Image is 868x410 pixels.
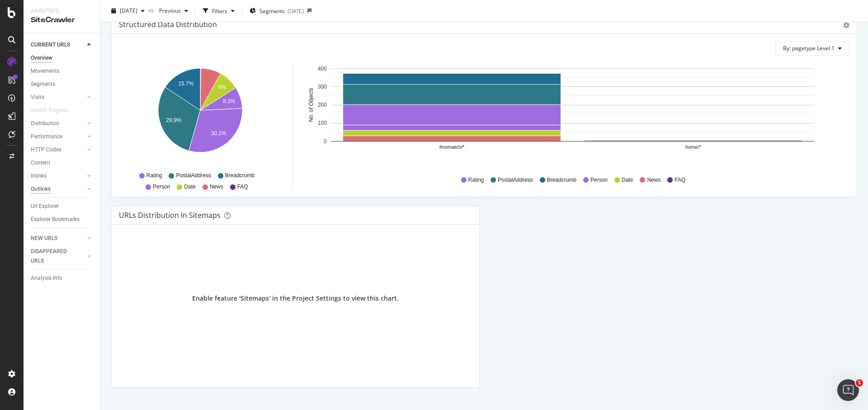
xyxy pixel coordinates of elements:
text: 15.7% [178,80,193,87]
div: Filters [212,7,227,14]
button: Previous [156,4,192,18]
div: Content [31,158,50,168]
div: Url Explorer [31,202,59,211]
div: Enable feature 'Sitemaps' in the Project Settings to view this chart. [192,294,399,303]
a: Outlinks [31,184,85,194]
span: Rating [146,172,162,179]
div: Overview [31,53,52,63]
a: Distribution [31,119,85,128]
div: Analysis Info [31,273,62,283]
div: Structured Data Distribution [119,20,217,29]
a: Overview [31,53,94,63]
div: Performance [31,132,62,141]
text: 200 [318,102,327,108]
text: 8% [218,84,226,90]
a: NEW URLS [31,234,85,243]
span: Breadcrumb [547,176,576,184]
text: No. of Objects [308,88,314,122]
text: 300 [318,84,327,90]
span: News [210,183,223,191]
span: 2025 Oct. 6th [120,7,137,14]
div: Search Engines [31,106,68,115]
svg: A chart. [304,63,841,168]
a: Analysis Info [31,273,94,283]
div: Inlinks [31,171,47,181]
button: Segments[DATE] [246,4,307,18]
button: Filters [199,4,238,18]
span: Rating [468,176,484,184]
text: 29.9% [166,117,181,123]
div: Analytics [31,7,93,15]
a: Performance [31,132,85,141]
div: DISAPPEARED URLS [31,247,76,266]
span: FAQ [675,176,685,184]
span: FAQ [237,183,248,191]
span: Date [184,183,195,191]
span: Breadcrumb [225,172,255,179]
span: PostalAddress [176,172,211,179]
text: 0 [324,138,327,145]
span: Segments [259,7,285,14]
a: Search Engines [31,106,77,115]
span: Person [590,176,608,184]
div: NEW URLS [31,234,57,243]
div: SiteCrawler [31,15,93,25]
a: Explorer Bookmarks [31,215,94,224]
span: PostalAddress [498,176,533,184]
div: Visits [31,93,44,102]
text: 400 [318,66,327,72]
span: By: pagetype Level 1 [783,44,835,52]
div: CURRENT URLS [31,40,70,50]
div: Outlinks [31,184,51,194]
button: [DATE] [108,4,148,18]
div: Distribution [31,119,59,128]
a: Url Explorer [31,202,94,211]
div: URLs Distribution in Sitemaps [119,211,221,220]
div: Movements [31,66,59,76]
div: HTTP Codes [31,145,61,155]
div: [DATE] [288,7,304,14]
text: home/* [685,144,702,150]
div: Segments [31,80,55,89]
button: By: pagetype Level 1 [775,41,849,56]
text: 30.1% [211,130,226,137]
a: HTTP Codes [31,145,85,155]
text: #nomatch/* [439,144,465,150]
a: Content [31,158,94,168]
div: gear [843,22,849,28]
div: Explorer Bookmarks [31,215,80,224]
a: Movements [31,66,94,76]
iframe: Intercom live chat [837,379,859,401]
a: Inlinks [31,171,85,181]
text: 100 [318,120,327,126]
a: CURRENT URLS [31,40,85,50]
a: Segments [31,80,94,89]
span: 1 [856,379,863,386]
text: 8.3% [223,98,236,104]
a: Visits [31,93,85,102]
span: Previous [156,7,181,14]
span: Person [153,183,170,191]
svg: A chart. [121,63,279,168]
span: News [647,176,660,184]
a: DISAPPEARED URLS [31,247,85,266]
span: Date [622,176,633,184]
span: vs [148,6,156,14]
